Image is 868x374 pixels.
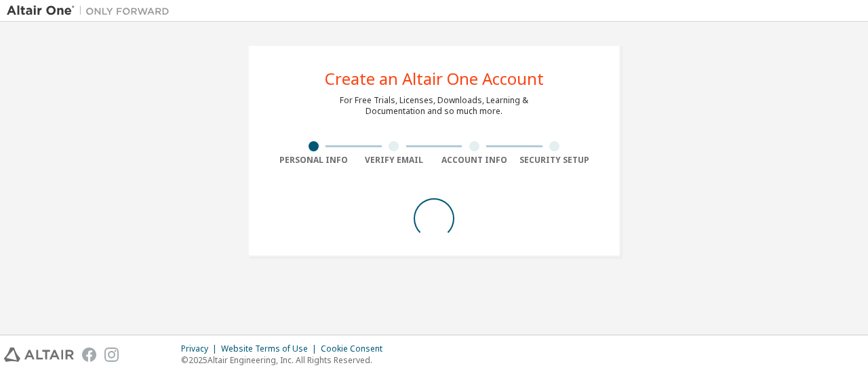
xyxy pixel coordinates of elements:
div: Website Terms of Use [221,343,321,354]
div: Cookie Consent [321,343,391,354]
div: Privacy [181,343,221,354]
img: instagram.svg [104,348,119,362]
div: For Free Trials, Licenses, Downloads, Learning & Documentation and so much more. [340,95,528,117]
div: Personal Info [273,155,354,166]
p: © 2025 Altair Engineering, Inc. All Rights Reserved. [181,354,391,366]
div: Create an Altair One Account [325,71,544,87]
img: altair_logo.svg [4,348,74,362]
img: facebook.svg [82,348,96,362]
div: Verify Email [354,155,435,166]
img: Altair One [7,4,176,18]
div: Security Setup [515,155,595,166]
div: Account Info [434,155,515,166]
